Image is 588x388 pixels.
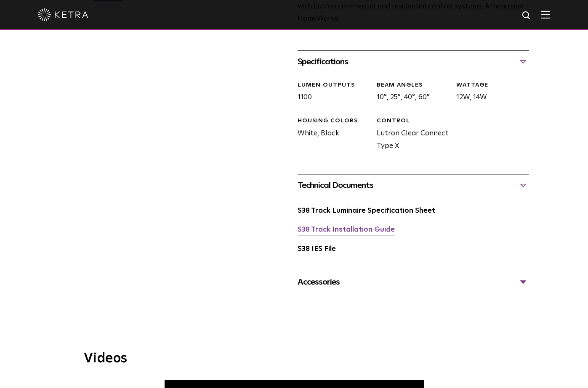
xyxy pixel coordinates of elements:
div: LUMEN OUTPUTS [298,81,371,90]
h3: Videos [84,352,505,365]
div: 10°, 25°, 40°, 60° [370,81,450,104]
div: White, Black [291,117,371,153]
a: S38 Track Installation Guide [298,226,395,233]
div: Lutron Clear Connect Type X [370,117,450,153]
div: CONTROL [377,117,450,125]
div: Accessories [298,275,529,289]
div: Technical Documents [298,179,529,192]
div: WATTAGE [456,81,529,90]
a: S38 Track Luminaire Specification Sheet [298,207,435,214]
a: S38 IES File [298,245,336,253]
div: HOUSING COLORS [298,117,371,125]
div: Specifications [298,55,529,69]
img: Hamburger%20Nav.svg [541,11,550,18]
img: ketra-logo-2019-white [38,8,88,21]
img: search icon [521,11,532,21]
div: BEAM ANGLES [377,81,450,90]
div: 12W, 14W [450,81,529,104]
div: 1100 [291,81,371,104]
